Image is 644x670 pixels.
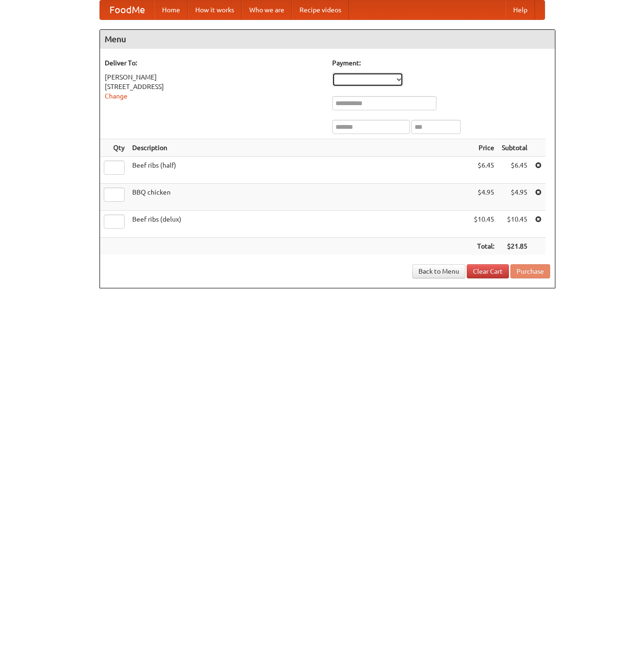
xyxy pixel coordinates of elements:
h5: Payment: [332,58,550,68]
h5: Deliver To: [105,58,323,68]
div: [STREET_ADDRESS] [105,82,323,91]
a: Help [506,0,535,19]
th: $21.85 [498,238,531,255]
button: Purchase [510,264,550,278]
a: Change [105,92,127,100]
a: How it works [188,0,242,19]
a: Who we are [242,0,292,19]
a: Clear Cart [467,264,509,278]
div: [PERSON_NAME] [105,72,323,82]
a: Back to Menu [412,264,465,278]
td: $4.95 [498,184,531,211]
td: $4.95 [470,184,498,211]
th: Description [128,139,470,157]
th: Price [470,139,498,157]
td: $10.45 [470,211,498,238]
td: BBQ chicken [128,184,470,211]
td: $6.45 [470,157,498,184]
th: Total: [470,238,498,255]
th: Qty [100,139,128,157]
td: Beef ribs (delux) [128,211,470,238]
td: Beef ribs (half) [128,157,470,184]
td: $6.45 [498,157,531,184]
a: FoodMe [100,0,154,19]
td: $10.45 [498,211,531,238]
a: Recipe videos [292,0,349,19]
th: Subtotal [498,139,531,157]
h4: Menu [100,30,555,49]
a: Home [154,0,188,19]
